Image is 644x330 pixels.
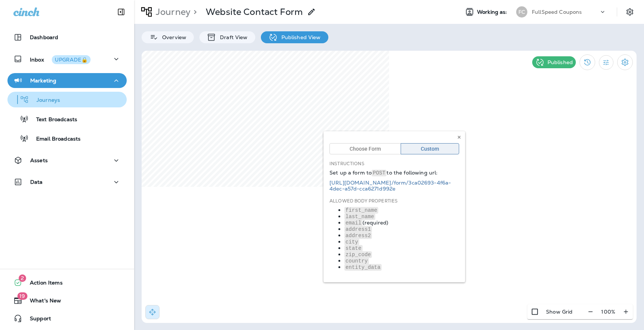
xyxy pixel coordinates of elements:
[30,34,58,40] p: Dashboard
[278,34,321,40] p: Published View
[30,179,43,185] p: Data
[7,73,127,88] button: Marketing
[546,309,572,315] p: Show Grid
[7,153,127,168] button: Assets
[623,5,637,19] button: Settings
[516,6,527,18] div: FC
[55,57,88,62] div: UPGRADE🔒
[7,51,127,66] button: InboxUPGRADE🔒
[7,92,127,107] button: Journeys
[7,175,127,189] button: Data
[601,309,615,315] p: 100 %
[7,311,127,326] button: Support
[617,54,633,70] button: Settings
[52,55,91,64] button: UPGRADE🔒
[532,9,582,15] p: FullSpeed Coupons
[599,55,613,70] button: Filter Statistics
[29,116,77,123] p: Text Broadcasts
[158,34,186,40] p: Overview
[30,157,48,163] p: Assets
[29,97,60,104] p: Journeys
[153,6,190,18] p: Journey
[30,78,56,84] p: Marketing
[190,6,197,18] p: >
[547,59,573,65] p: Published
[206,6,303,18] p: Website Contact Form
[7,131,127,146] button: Email Broadcasts
[22,298,61,307] span: What's New
[111,4,132,19] button: Collapse Sidebar
[30,55,91,63] p: Inbox
[7,111,127,127] button: Text Broadcasts
[17,292,27,300] span: 19
[580,54,595,70] button: View Changelog
[22,315,51,324] span: Support
[19,274,26,282] span: 2
[22,280,63,289] span: Action Items
[477,9,509,15] span: Working as:
[29,136,80,143] p: Email Broadcasts
[7,293,127,308] button: 19What's New
[7,30,127,45] button: Dashboard
[7,275,127,290] button: 2Action Items
[216,34,247,40] p: Draft View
